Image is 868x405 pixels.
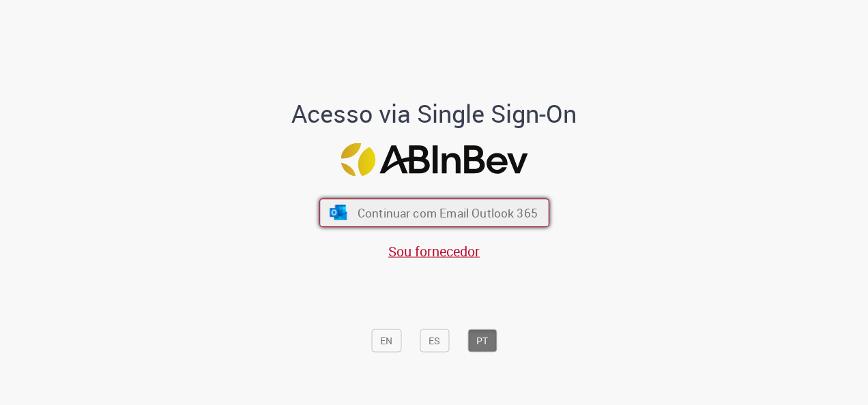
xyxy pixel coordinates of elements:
a: Sou fornecedor [388,241,480,260]
img: Logo ABInBev [341,143,527,177]
button: EN [371,329,401,352]
button: ícone Azure/Microsoft 360 Continuar com Email Outlook 365 [319,198,549,227]
span: Continuar com Email Outlook 365 [357,205,537,221]
button: ES [420,329,449,352]
h1: Acesso via Single Sign-On [245,100,624,127]
button: PT [467,329,497,352]
img: ícone Azure/Microsoft 360 [328,205,348,220]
